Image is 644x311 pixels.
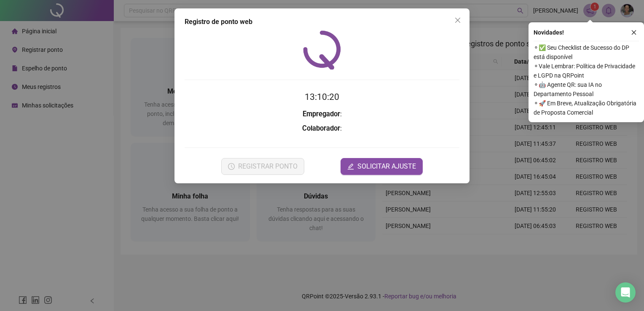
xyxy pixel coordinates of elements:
time: 13:10:20 [305,92,339,102]
span: SOLICITAR AJUSTE [357,161,416,172]
div: Registro de ponto web [185,17,459,27]
span: ⚬ Vale Lembrar: Política de Privacidade e LGPD na QRPoint [534,62,639,80]
strong: Colaborador [302,124,340,132]
span: ⚬ 🚀 Em Breve, Atualização Obrigatória de Proposta Comercial [534,99,639,117]
span: ⚬ 🤖 Agente QR: sua IA no Departamento Pessoal [534,80,639,99]
button: editSOLICITAR AJUSTE [341,158,423,175]
div: Open Intercom Messenger [615,282,636,303]
span: close [631,29,637,35]
strong: Empregador [303,110,340,118]
button: REGISTRAR PONTO [221,158,304,175]
h3: : [185,123,459,134]
span: ⚬ ✅ Seu Checklist de Sucesso do DP está disponível [534,43,639,62]
span: Novidades ! [534,28,564,37]
h3: : [185,109,459,120]
span: close [454,17,461,24]
span: edit [347,163,354,170]
button: Close [451,13,464,27]
img: QRPoint [303,30,341,70]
